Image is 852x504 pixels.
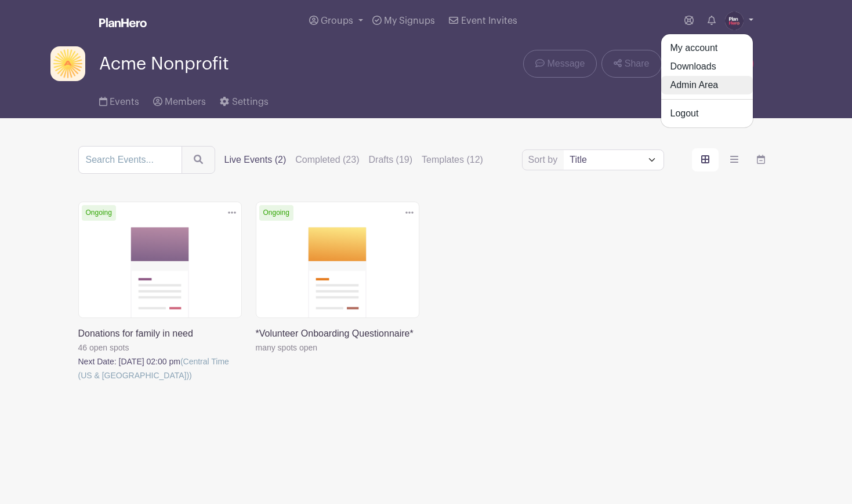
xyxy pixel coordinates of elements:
img: PH-Logo-Circle-Centered-Purple.jpg [725,12,744,30]
a: Downloads [661,57,753,76]
a: Admin Area [661,76,753,94]
a: Logout [661,104,753,123]
img: Acme-logo-ph.png [50,46,85,81]
label: Templates (12) [422,153,483,167]
span: Event Invites [461,16,517,25]
span: Share [625,57,650,71]
span: Events [110,97,139,107]
a: Settings [220,81,268,118]
span: Groups [321,16,353,25]
a: My account [661,39,753,57]
span: Members [165,97,206,107]
a: Message [523,50,597,78]
a: Events [99,81,139,118]
div: Groups [661,34,753,128]
label: Completed (23) [295,153,359,167]
label: Drafts (19) [369,153,413,167]
span: Message [547,57,585,71]
a: Members [153,81,206,118]
div: order and view [692,148,774,171]
span: Settings [232,97,269,107]
div: filters [224,153,483,167]
span: Acme Nonprofit [99,54,229,74]
input: Search Events... [78,146,182,174]
a: Share [601,50,661,78]
img: logo_white-6c42ec7e38ccf1d336a20a19083b03d10ae64f83f12c07503d8b9e83406b4c7d.svg [99,18,147,27]
label: Live Events (2) [224,153,287,167]
span: My Signups [384,16,435,25]
label: Sort by [528,153,561,167]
